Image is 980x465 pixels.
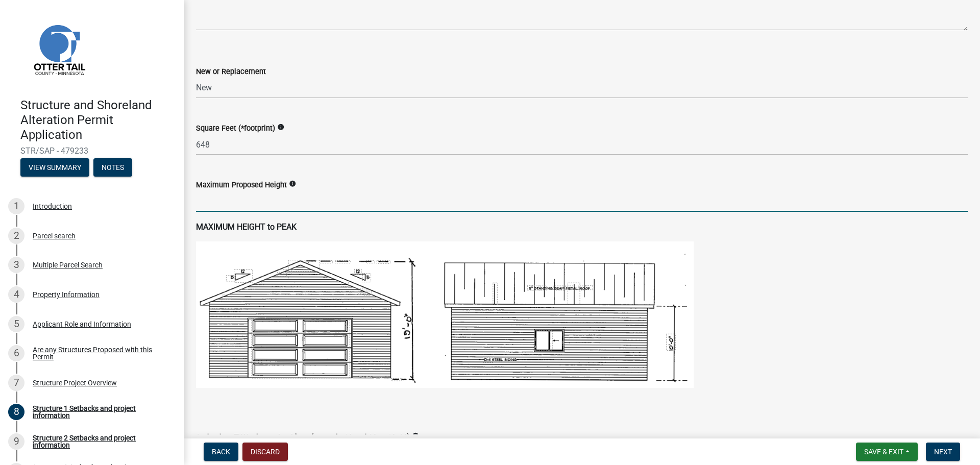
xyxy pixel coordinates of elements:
div: 4 [8,286,24,303]
div: 8 [8,404,24,420]
label: New or Replacement [196,68,266,76]
label: Maximum Proposed Height [196,182,287,189]
div: 3 [8,257,24,273]
div: Introduction [33,203,72,210]
button: Discard [242,443,288,461]
wm-modal-confirm: Notes [93,164,132,173]
strong: MAXIMUM HEIGHT to PEAK [196,222,297,232]
div: 7 [8,375,24,391]
div: Parcel search [33,232,76,239]
img: image_42e23c4b-ffdd-47ad-946e-070c62857ad5.png [196,241,694,388]
div: 5 [8,316,24,332]
span: Next [934,448,952,456]
span: Save & Exit [864,448,903,456]
i: info [412,432,419,439]
div: Structure Project Overview [33,379,117,386]
button: Next [926,443,960,461]
div: Structure 2 Setbacks and project information [33,434,167,449]
div: 1 [8,198,24,214]
wm-modal-confirm: Summary [20,164,89,173]
span: Back [212,448,230,456]
div: 9 [8,433,24,450]
label: Square Feet (*footprint) [196,125,275,132]
button: Back [204,443,238,461]
div: Applicant Role and Information [33,321,131,328]
div: Property Information [33,291,100,298]
div: Structure 1 Setbacks and project information [33,405,167,419]
img: Otter Tail County, Minnesota [20,11,97,87]
label: Setback to TWO closest Lot Lines (example 10 and 20 or 10, 20) [196,434,410,441]
span: STR/SAP - 479233 [20,146,163,156]
div: Multiple Parcel Search [33,261,103,268]
button: View Summary [20,158,89,177]
button: Save & Exit [856,443,918,461]
button: Notes [93,158,132,177]
i: info [277,124,284,131]
div: 2 [8,228,24,244]
h4: Structure and Shoreland Alteration Permit Application [20,98,176,142]
div: 6 [8,345,24,361]
i: info [289,180,296,187]
div: Are any Structures Proposed with this Permit [33,346,167,360]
